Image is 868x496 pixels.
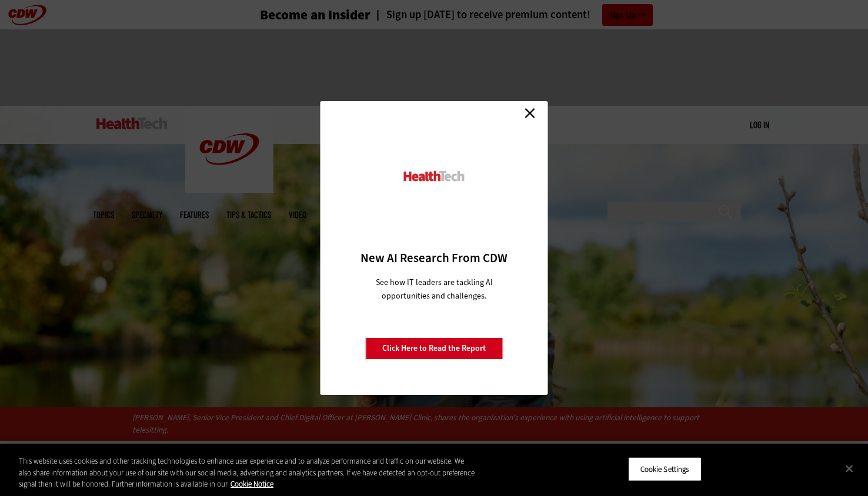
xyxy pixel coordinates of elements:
[836,455,862,481] button: Close
[628,457,702,481] button: Cookie Settings
[19,455,478,490] div: This website uses cookies and other tracking technologies to enhance user experience and to analy...
[231,479,273,489] a: More information about your privacy
[365,337,503,360] a: Click Here to Read the Report
[362,276,507,303] p: See how IT leaders are tackling AI opportunities and challenges.
[521,104,539,122] a: Close
[402,170,466,182] img: HealthTech_0.png
[341,250,528,266] h3: New AI Research From CDW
